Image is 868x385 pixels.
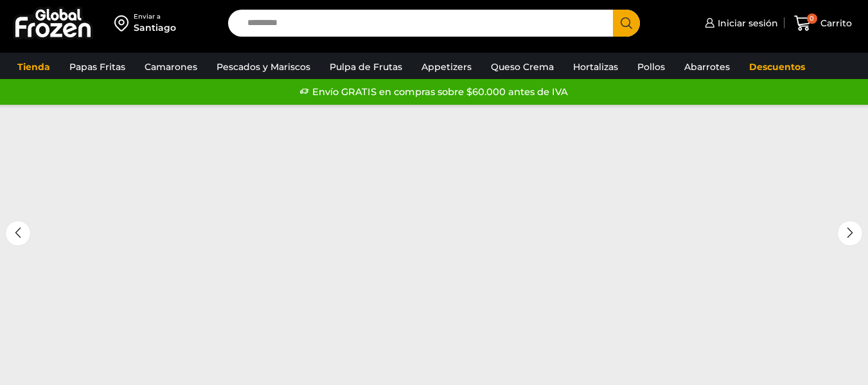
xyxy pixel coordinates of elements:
[743,55,811,79] a: Descuentos
[817,17,852,30] span: Carrito
[702,10,778,36] a: Iniciar sesión
[415,55,478,79] a: Appetizers
[138,55,204,79] a: Camarones
[210,55,317,79] a: Pescados y Mariscos
[807,13,817,24] span: 0
[791,8,855,39] a: 0 Carrito
[567,55,624,79] a: Hortalizas
[678,55,736,79] a: Abarrotes
[134,21,176,34] div: Santiago
[11,55,57,79] a: Tienda
[613,10,640,37] button: Search button
[631,55,671,79] a: Pollos
[134,12,176,21] div: Enviar a
[63,55,132,79] a: Papas Fritas
[484,55,560,79] a: Queso Crema
[323,55,409,79] a: Pulpa de Frutas
[714,17,778,30] span: Iniciar sesión
[114,12,134,34] img: address-field-icon.svg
